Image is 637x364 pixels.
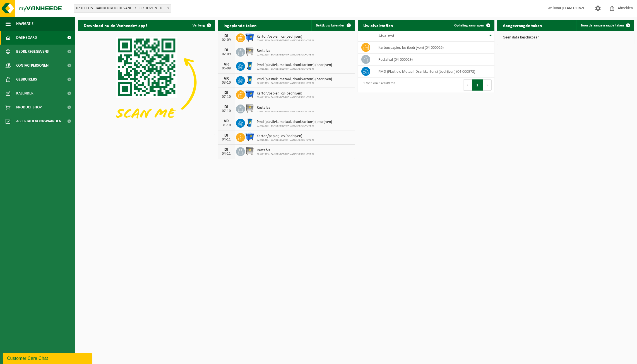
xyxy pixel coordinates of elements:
img: WB-0240-HPE-BE-01 [245,75,254,85]
div: DI [221,133,232,138]
span: Restafval [257,106,314,110]
span: Dashboard [16,31,37,45]
span: Afvalstof [378,34,394,38]
span: 02-011315 - BANDENBEDRIJF VANDEKERCKHOVE N [257,153,314,156]
img: Download de VHEPlus App [78,31,215,134]
img: WB-0240-HPE-BE-01 [245,118,254,127]
button: Verberg [188,20,215,31]
span: Verberg [193,24,205,27]
span: 02-011315 - BANDENBEDRIJF VANDEKERCKHOVE N [257,124,332,128]
img: WB-1100-GAL-GY-02 [245,146,254,156]
a: Ophaling aanvragen [450,20,494,31]
span: 02-011315 - BANDENBEDRIJF VANDEKERCKHOVE N [257,110,314,113]
img: WB-1100-HPE-BE-01 [245,33,254,42]
div: 1 tot 3 van 3 resultaten [360,79,395,91]
span: 02-011315 - BANDENBEDRIJF VANDEKERCKHOVE N - DEINZE [74,4,171,12]
div: 03-10 [221,81,232,85]
img: WB-1100-HPE-BE-01 [245,89,254,99]
a: Toon de aangevraagde taken [576,20,634,31]
span: Pmd (plastiek, metaal, drankkartons) (bedrijven) [257,120,332,124]
span: Pmd (plastiek, metaal, drankkartons) (bedrijven) [257,63,332,67]
span: Acceptatievoorwaarden [16,114,61,128]
span: 02-011315 - BANDENBEDRIJF VANDEKERCKHOVE N [257,53,314,57]
span: Toon de aangevraagde taken [581,24,624,27]
iframe: chat widget [3,352,93,364]
td: karton/papier, los (bedrijven) (04-000026) [374,42,494,54]
span: Bekijk uw kalender [316,24,345,27]
div: 07-10 [221,109,232,113]
div: DI [221,147,232,152]
div: VR [221,76,232,81]
div: 04-11 [221,152,232,156]
span: Kalender [16,86,33,100]
div: 02-09 [221,52,232,56]
a: Bekijk uw kalender [311,20,354,31]
h2: Download nu de Vanheede+ app! [78,20,153,31]
div: DI [221,105,232,109]
h2: Ingeplande taken [218,20,262,31]
div: 05-09 [221,67,232,71]
div: VR [221,119,232,123]
span: Product Shop [16,100,42,114]
div: VR [221,62,232,67]
span: Gebruikers [16,72,37,86]
h2: Uw afvalstoffen [358,20,399,31]
span: 02-011315 - BANDENBEDRIJF VANDEKERCKHOVE N - DEINZE [74,4,171,13]
td: restafval (04-000029) [374,54,494,65]
img: WB-1100-HPE-BE-01 [245,132,254,142]
span: 02-011315 - BANDENBEDRIJF VANDEKERCKHOVE N [257,39,314,42]
span: Karton/papier, los (bedrijven) [257,35,314,39]
div: DI [221,91,232,95]
span: 02-011315 - BANDENBEDRIJF VANDEKERCKHOVE N [257,139,314,142]
img: WB-0240-HPE-BE-01 [245,61,254,71]
strong: QTEAM DEINZE [560,6,585,10]
img: WB-1100-GAL-GY-02 [245,104,254,113]
button: Previous [463,79,472,91]
div: 02-09 [221,38,232,42]
div: 07-10 [221,95,232,99]
span: Bedrijfsgegevens [16,45,49,59]
h2: Aangevraagde taken [497,20,548,31]
div: DI [221,34,232,38]
span: Karton/papier, los (bedrijven) [257,91,314,96]
div: DI [221,48,232,52]
button: 1 [472,79,483,91]
span: Contactpersonen [16,59,49,72]
p: Geen data beschikbaar. [503,36,629,40]
div: 04-11 [221,138,232,142]
span: Pmd (plastiek, metaal, drankkartons) (bedrijven) [257,77,332,82]
span: 02-011315 - BANDENBEDRIJF VANDEKERCKHOVE N [257,96,314,99]
span: Restafval [257,49,314,53]
div: 31-10 [221,123,232,127]
span: Karton/papier, los (bedrijven) [257,134,314,139]
button: Next [483,79,492,91]
img: WB-1100-GAL-GY-02 [245,47,254,56]
span: Navigatie [16,17,33,31]
td: PMD (Plastiek, Metaal, Drankkartons) (bedrijven) (04-000978) [374,65,494,77]
span: Ophaling aanvragen [454,24,484,27]
span: 02-011315 - BANDENBEDRIJF VANDEKERCKHOVE N [257,82,332,85]
span: Restafval [257,148,314,153]
span: 02-011315 - BANDENBEDRIJF VANDEKERCKHOVE N [257,67,332,71]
